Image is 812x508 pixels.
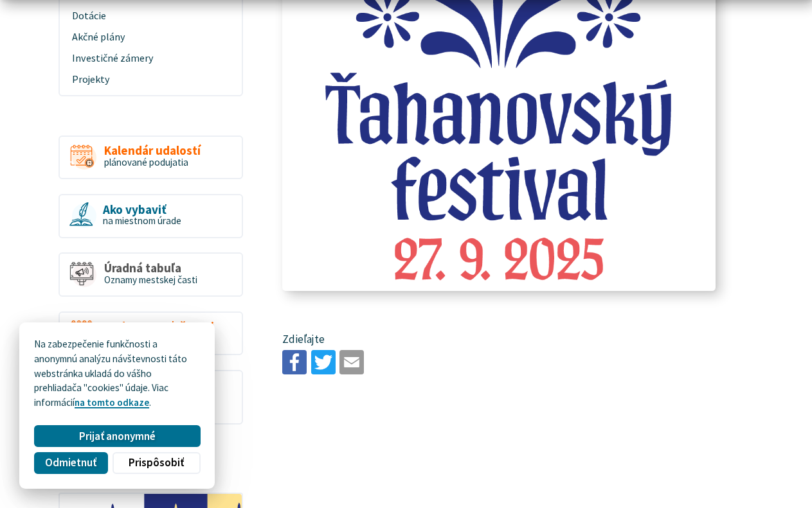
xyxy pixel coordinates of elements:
a: Podnety a sťažnosti Vyriešme to spolu [59,311,243,356]
button: Prispôsobiť [113,452,200,474]
span: Prijať anonymné [79,430,156,443]
button: Odmietnuť [34,452,107,474]
img: Zdieľať na Twitteri [311,350,336,374]
a: Ako vybaviť na miestnom úrade [59,194,243,238]
p: Zdieľajte [282,331,716,348]
span: na miestnom úrade [103,215,181,227]
img: Zdieľať e-mailom [339,350,364,374]
a: na tomto odkaze [75,396,149,408]
a: Akčné plány [65,26,237,48]
a: Investičné zámery [65,48,237,69]
span: Podnety a sťažnosti [104,320,214,333]
span: Akčné plány [72,26,230,48]
span: Ako vybaviť [103,203,181,216]
p: Na zabezpečenie funkčnosti a anonymnú analýzu návštevnosti táto webstránka ukladá do vášho prehli... [34,337,200,410]
button: Prijať anonymné [34,425,200,447]
span: Kalendár udalostí [104,144,201,157]
a: Úradná tabuľa Oznamy mestskej časti [59,252,243,297]
a: Dotácie [65,5,237,26]
span: Projekty [72,69,230,90]
span: Oznamy mestskej časti [104,274,197,286]
span: Dotácie [72,5,230,26]
span: plánované podujatia [104,156,188,168]
a: Projekty [65,69,237,90]
span: Úradná tabuľa [104,261,197,275]
span: Odmietnuť [45,456,96,469]
a: Kalendár udalostí plánované podujatia [59,136,243,180]
img: Zdieľať na Facebooku [282,350,307,374]
span: Prispôsobiť [129,456,184,469]
span: Investičné zámery [72,48,230,69]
